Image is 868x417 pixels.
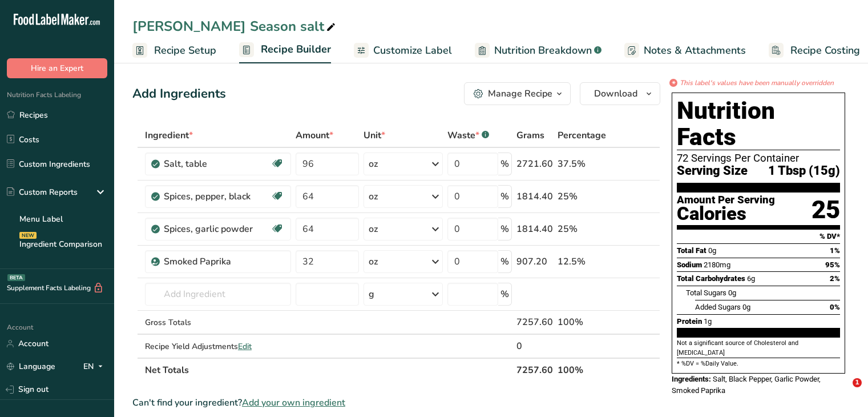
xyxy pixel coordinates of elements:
span: Ingredient [145,129,193,142]
th: 7257.60 [514,358,555,382]
div: 2721.60 [516,157,553,171]
div: oz [369,255,378,268]
div: EN [83,360,107,374]
button: Manage Recipe [464,82,571,105]
span: Grams [516,129,544,142]
span: Edit [238,341,252,352]
div: 72 Servings Per Container [677,153,840,164]
span: Recipe Costing [790,43,860,58]
span: Sodium [677,260,702,269]
span: 0% [830,303,840,311]
div: Spices, pepper, black [164,190,271,203]
div: [PERSON_NAME] Season salt [132,16,338,37]
div: 25% [558,190,606,203]
div: Recipe Yield Adjustments [145,340,291,352]
div: Gross Totals [145,316,291,328]
section: Not a significant source of Cholesterol and [MEDICAL_DATA] [677,339,840,358]
h1: Nutrition Facts [677,98,840,150]
span: Download [594,87,637,101]
div: 25 [812,195,840,225]
div: Amount Per Serving [677,195,775,206]
span: Ingredients: [672,375,711,383]
div: NEW [19,232,37,239]
span: Protein [677,317,702,326]
th: 100% [555,358,608,382]
a: Recipe Costing [769,38,860,63]
span: Recipe Builder [261,42,331,57]
div: 907.20 [516,255,553,268]
div: 1814.40 [516,190,553,203]
span: 95% [825,260,840,269]
span: 1 [853,378,862,387]
span: 0g [742,303,750,311]
div: Can't find your ingredient? [132,396,660,410]
div: oz [369,157,378,171]
a: Customize Label [354,38,452,63]
span: 0g [728,288,736,297]
span: 1 Tbsp (15g) [768,164,840,178]
div: Add Ingredients [132,85,226,103]
iframe: Intercom live chat [829,378,857,406]
div: Salt, table [164,157,271,171]
span: Notes & Attachments [644,43,746,58]
div: Manage Recipe [488,87,552,101]
span: Customize Label [373,43,452,58]
span: Added Sugars [695,303,741,311]
i: This label's values have been manually overridden [680,78,834,88]
a: Recipe Builder [239,37,331,64]
span: 2180mg [704,260,730,269]
span: Nutrition Breakdown [494,43,592,58]
section: % DV* [677,230,840,243]
div: Smoked Paprika [164,255,284,268]
div: BETA [7,274,25,281]
div: 100% [558,315,606,329]
span: Recipe Setup [154,43,216,58]
div: 1814.40 [516,222,553,236]
div: 37.5% [558,157,606,171]
span: Serving Size [677,164,748,178]
span: 0g [708,246,716,255]
a: Recipe Setup [132,38,216,63]
th: Net Totals [143,358,514,382]
span: Total Sugars [686,288,726,297]
div: Spices, garlic powder [164,222,271,236]
span: 2% [830,274,840,283]
span: Total Fat [677,246,706,255]
span: Total Carbohydrates [677,274,745,283]
span: Unit [364,129,385,142]
div: 12.5% [558,255,606,268]
span: 6g [747,274,755,283]
span: Amount [296,129,333,142]
input: Add Ingredient [145,283,291,306]
div: Waste [447,129,489,142]
div: 7257.60 [516,315,553,329]
div: 25% [558,222,606,236]
a: Language [7,356,55,376]
div: g [369,287,374,301]
button: Hire an Expert [7,58,107,78]
div: 0 [516,339,553,353]
span: Add your own ingredient [242,396,345,410]
span: 1g [704,317,712,326]
span: 1% [830,246,840,255]
div: oz [369,190,378,203]
div: Custom Reports [7,186,78,198]
span: Salt, Black Pepper, Garlic Powder, Smoked Paprika [672,375,821,395]
button: Download [580,82,660,105]
div: Calories [677,206,775,222]
section: * %DV = %Daily Value. [677,358,840,368]
div: oz [369,222,378,236]
span: Percentage [558,129,606,142]
a: Notes & Attachments [624,38,746,63]
a: Nutrition Breakdown [475,38,601,63]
